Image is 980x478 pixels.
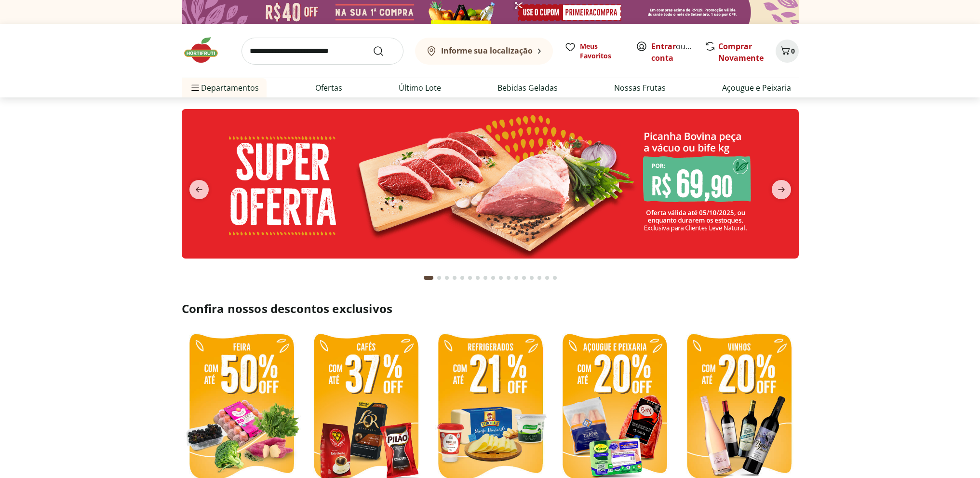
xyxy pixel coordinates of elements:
a: Último Lote [399,82,441,94]
button: Go to page 9 from fs-carousel [489,266,497,289]
button: Go to page 11 from fs-carousel [505,266,512,289]
button: Go to page 3 from fs-carousel [443,266,451,289]
input: search [242,38,403,65]
a: Bebidas Geladas [497,82,558,94]
button: Go to page 16 from fs-carousel [543,266,551,289]
a: Comprar Novamente [718,41,764,63]
button: Go to page 15 from fs-carousel [536,266,543,289]
a: Nossas Frutas [614,82,666,94]
button: Go to page 10 from fs-carousel [497,266,505,289]
a: Ofertas [315,82,342,94]
button: Go to page 7 from fs-carousel [474,266,482,289]
button: Carrinho [776,40,799,63]
button: Go to page 17 from fs-carousel [551,266,559,289]
img: super oferta [182,109,799,259]
button: Menu [189,76,201,99]
img: Hortifruti [182,36,230,65]
button: Go to page 14 from fs-carousel [528,266,536,289]
button: next [764,180,799,199]
button: Current page from fs-carousel [422,266,435,289]
button: Go to page 4 from fs-carousel [451,266,458,289]
button: Informe sua localização [415,38,553,65]
h2: Confira nossos descontos exclusivos [182,301,799,316]
button: Go to page 5 from fs-carousel [458,266,466,289]
span: Meus Favoritos [580,41,624,61]
button: Go to page 13 from fs-carousel [520,266,528,289]
a: Meus Favoritos [564,41,624,61]
button: Go to page 6 from fs-carousel [466,266,474,289]
a: Açougue e Peixaria [722,82,791,94]
a: Criar conta [651,41,704,63]
button: previous [182,180,216,199]
a: Entrar [651,41,676,52]
span: Departamentos [189,76,259,99]
button: Go to page 12 from fs-carousel [512,266,520,289]
button: Go to page 2 from fs-carousel [435,266,443,289]
span: 0 [791,46,795,55]
span: ou [651,41,694,64]
button: Submit Search [373,45,396,57]
b: Informe sua localização [441,45,533,56]
button: Go to page 8 from fs-carousel [482,266,489,289]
